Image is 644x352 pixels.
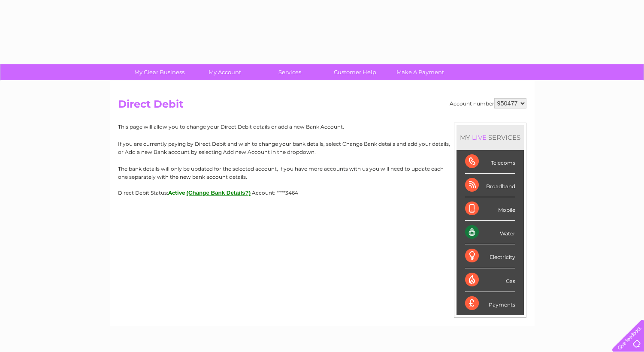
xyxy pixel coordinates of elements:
div: Telecoms [465,150,515,174]
div: Mobile [465,197,515,221]
div: MY SERVICES [457,125,524,150]
div: Account number [450,98,526,108]
p: The bank details will only be updated for the selected account, if you have more accounts with us... [118,165,526,181]
div: Payments [465,292,515,315]
a: Customer Help [320,64,390,80]
h2: Direct Debit [118,98,526,114]
a: My Account [189,64,260,80]
div: Electricity [465,244,515,268]
p: This page will allow you to change your Direct Debit details or add a new Bank Account. [118,123,526,131]
button: (Change Bank Details?) [187,190,251,196]
div: LIVE [470,133,488,141]
div: Direct Debit Status: [118,190,526,196]
div: Gas [465,268,515,292]
span: Active [168,190,185,196]
a: Make A Payment [385,64,456,80]
a: Services [254,64,325,80]
a: My Clear Business [124,64,195,80]
div: Water [465,221,515,244]
p: If you are currently paying by Direct Debit and wish to change your bank details, select Change B... [118,140,526,156]
div: Broadband [465,174,515,197]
